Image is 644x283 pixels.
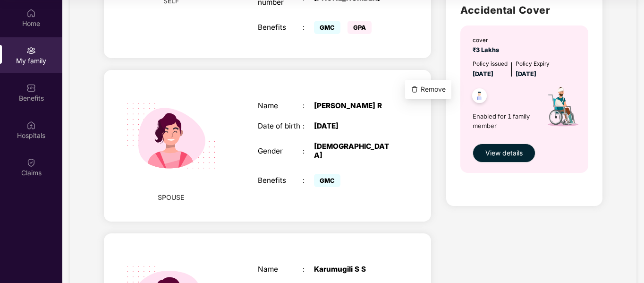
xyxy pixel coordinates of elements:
button: View details [473,144,535,163]
div: : [303,265,314,274]
img: svg+xml;base64,PHN2ZyB4bWxucz0iaHR0cDovL3d3dy53My5vcmcvMjAwMC9zdmciIHdpZHRoPSIyMjQiIGhlaWdodD0iMT... [115,79,228,192]
img: svg+xml;base64,PHN2ZyBpZD0iQmVuZWZpdHMiIHhtbG5zPSJodHRwOi8vd3d3LnczLm9yZy8yMDAwL3N2ZyIgd2lkdGg9Ij... [26,83,36,93]
div: : [303,23,314,32]
div: Name [258,102,303,110]
div: cover [473,36,502,45]
span: GMC [314,174,340,187]
div: : [303,122,314,130]
div: [DEMOGRAPHIC_DATA] [314,142,393,159]
span: SPOUSE [158,192,184,203]
h2: Accidental Cover [460,2,588,18]
img: icon [534,79,589,139]
img: svg+xml;base64,PHN2ZyB3aWR0aD0iMjAiIGhlaWdodD0iMjAiIHZpZXdCb3g9IjAgMCAyMCAyMCIgZmlsbD0ibm9uZSIgeG... [26,46,36,55]
span: GMC [314,21,340,34]
div: Date of birth [258,122,303,130]
img: svg+xml;base64,PHN2ZyBpZD0iQ2xhaW0iIHhtbG5zPSJodHRwOi8vd3d3LnczLm9yZy8yMDAwL3N2ZyIgd2lkdGg9IjIwIi... [26,158,36,167]
img: svg+xml;base64,PHN2ZyBpZD0iSG9tZSIgeG1sbnM9Imh0dHA6Ly93d3cudzMub3JnLzIwMDAvc3ZnIiB3aWR0aD0iMjAiIG... [26,9,36,18]
div: Karumugili S S [314,265,393,274]
span: Enabled for 1 family member [473,111,534,131]
div: [PERSON_NAME] R [314,102,393,110]
img: svg+xml;base64,PHN2ZyBpZD0iSG9zcGl0YWxzIiB4bWxucz0iaHR0cDovL3d3dy53My5vcmcvMjAwMC9zdmciIHdpZHRoPS... [26,120,36,130]
span: GPA [347,21,372,34]
div: Benefits [258,23,303,32]
span: Remove [421,84,446,94]
div: Policy issued [473,60,508,69]
div: Benefits [258,176,303,185]
span: [DATE] [516,70,536,77]
div: Name [258,265,303,274]
div: : [303,176,314,185]
span: ₹3 Lakhs [473,46,502,53]
div: Gender [258,147,303,155]
div: : [303,102,314,110]
div: Policy Expiry [516,60,550,69]
img: svg+xml;base64,PHN2ZyB4bWxucz0iaHR0cDovL3d3dy53My5vcmcvMjAwMC9zdmciIHdpZHRoPSI0OC45NDMiIGhlaWdodD... [468,86,491,109]
div: [DATE] [314,122,393,130]
span: View details [485,148,523,158]
span: [DATE] [473,70,493,77]
div: : [303,147,314,155]
img: svg+xml;base64,PHN2ZyBpZD0iRGVsZXRlLTMyeDMyIiB4bWxucz0iaHR0cDovL3d3dy53My5vcmcvMjAwMC9zdmciIHdpZH... [411,86,418,93]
